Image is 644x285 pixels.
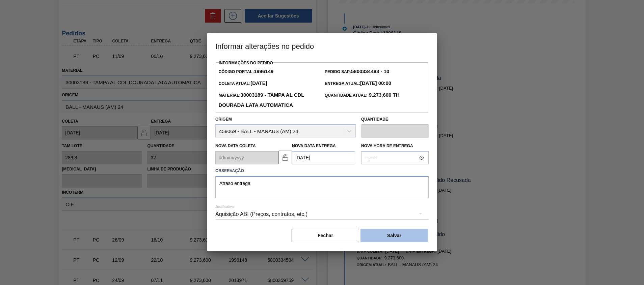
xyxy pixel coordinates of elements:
label: Origem [215,117,232,122]
strong: 5800334488 - 10 [351,68,389,74]
span: Pedido SAP: [325,69,389,74]
button: Salvar [360,229,428,242]
label: Quantidade [361,117,388,122]
strong: 1996149 [254,68,273,74]
strong: 9.273,600 TH [368,92,400,98]
label: Nova Hora de Entrega [361,141,429,151]
strong: [DATE] [250,80,267,86]
span: Coleta Atual: [218,81,267,86]
label: Nova Data Entrega [292,144,336,148]
span: Entrega Atual: [325,81,391,86]
input: dd/mm/yyyy [292,151,355,164]
textarea: Atraso entrega [215,176,429,198]
span: Quantidade Atual: [325,93,400,98]
button: locked [278,151,292,164]
h3: Informar alterações no pedido [207,33,437,59]
span: Código Portal: [218,69,273,74]
div: Aquisição ABI (Preços, contratos, etc.) [215,205,429,224]
label: Nova Data Coleta [215,144,256,148]
img: locked [281,153,289,161]
strong: [DATE] 00:00 [360,80,391,86]
strong: 30003189 - TAMPA AL CDL DOURADA LATA AUTOMATICA [218,92,304,108]
label: Observação [215,166,429,176]
span: Material: [218,93,304,108]
label: Informações do Pedido [219,61,273,65]
button: Fechar [292,229,359,242]
input: dd/mm/yyyy [215,151,278,164]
